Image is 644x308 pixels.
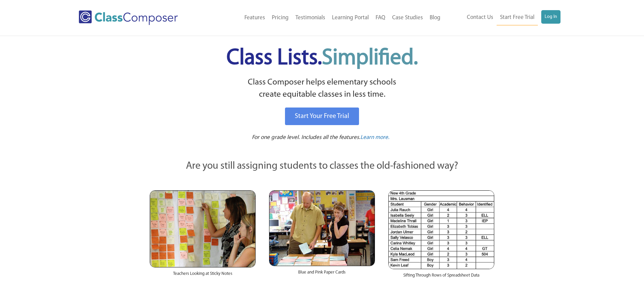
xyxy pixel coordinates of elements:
img: Blue and Pink Paper Cards [269,190,375,266]
nav: Header Menu [206,10,444,25]
img: Class Composer [79,10,178,25]
a: Pricing [268,10,292,25]
a: Start Your Free Trial [285,108,359,125]
a: FAQ [372,10,389,25]
a: Learn more. [360,134,389,142]
nav: Header Menu [444,10,560,25]
a: Testimonials [292,10,329,25]
span: Learn more. [360,135,389,140]
div: Teachers Looking at Sticky Notes [150,267,256,284]
img: Spreadsheets [388,190,494,269]
div: Blue and Pink Paper Cards [269,266,375,282]
p: Class Composer helps elementary schools create equitable classes in less time. [149,76,496,101]
a: Contact Us [463,10,497,25]
a: Features [241,10,268,25]
a: Log In [541,10,560,24]
span: For one grade level. Includes all the features. [252,135,360,140]
span: Class Lists. [226,47,418,69]
img: Teachers Looking at Sticky Notes [150,190,256,267]
p: Are you still assigning students to classes the old-fashioned way? [150,159,495,174]
span: Start Your Free Trial [295,113,349,120]
div: Sifting Through Rows of Spreadsheet Data [388,269,494,285]
a: Start Free Trial [497,10,538,25]
span: Simplified. [322,47,418,69]
a: Blog [426,10,444,25]
a: Case Studies [389,10,426,25]
a: Learning Portal [329,10,372,25]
